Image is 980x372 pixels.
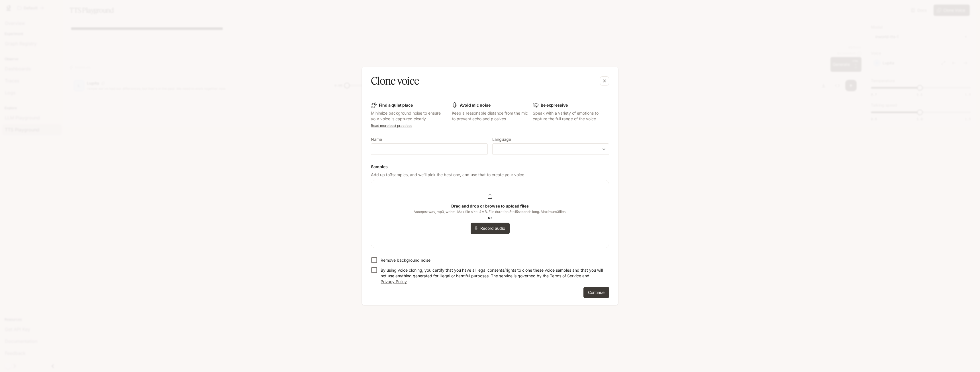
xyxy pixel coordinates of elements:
p: Minimize background noise to ensure your voice is captured clearly. [371,110,447,122]
a: Terms of Service [550,273,581,278]
b: Find a quiet place [379,103,413,107]
button: Record audio [471,223,510,234]
p: Name [371,137,382,141]
p: By using voice cloning, you certify that you have all legal consents/rights to clone these voice ... [381,267,605,284]
b: Avoid mic noise [460,103,491,107]
a: Privacy Policy [381,279,407,284]
button: Continue [583,287,609,298]
div: ​ [493,146,609,152]
h5: Clone voice [371,74,419,88]
span: Accepts: wav, mp3, webm. Max file size: 4MB. File duration 5 to 15 seconds long. Maximum 3 files. [414,209,566,215]
p: Remove background noise [381,257,430,263]
p: Add up to 3 samples, and we'll pick the best one, and use that to create your voice [371,172,609,178]
p: Keep a reasonable distance from the mic to prevent echo and plosives. [452,110,528,122]
b: or [488,215,492,220]
p: Speak with a variety of emotions to capture the full range of the voice. [533,110,609,122]
b: Be expressive [541,103,568,107]
b: Drag and drop or browse to upload files [451,204,529,208]
a: Read more best practices [371,123,412,128]
p: Language [492,137,511,141]
h6: Samples [371,164,609,170]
